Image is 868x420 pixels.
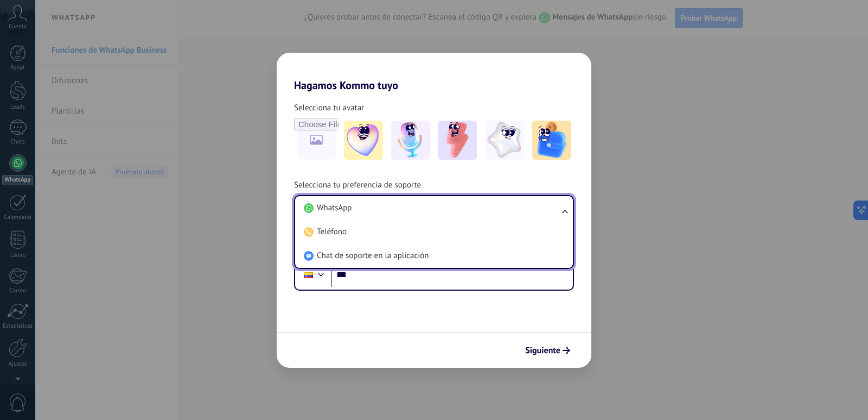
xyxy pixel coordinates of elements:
[344,121,383,160] img: -1.jpeg
[532,121,571,160] img: -5.jpeg
[317,203,352,214] span: WhatsApp
[298,264,319,286] div: Colombia: + 57
[438,121,477,160] img: -3.jpeg
[294,103,364,114] span: Selecciona tu avatar
[317,250,429,261] span: Chat de soporte en la aplicación
[485,121,524,160] img: -4.jpeg
[294,180,421,191] span: Selecciona tu preferencia de soporte
[391,121,430,160] img: -2.jpeg
[317,227,347,237] span: Teléfono
[520,341,575,360] button: Siguiente
[525,347,560,354] span: Siguiente
[277,53,591,92] h2: Hagamos Kommo tuyo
